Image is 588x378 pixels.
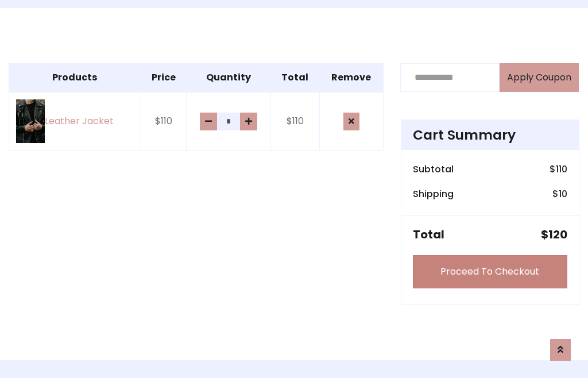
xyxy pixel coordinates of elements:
[556,163,567,176] span: 110
[319,63,383,92] th: Remove
[9,63,141,92] th: Products
[16,99,134,143] a: Leather Jacket
[413,188,454,199] h6: Shipping
[413,164,454,175] h6: Subtotal
[559,187,567,200] span: 10
[548,226,567,242] span: 120
[413,227,444,241] h5: Total
[550,164,567,175] h6: $
[413,255,567,288] a: Proceed To Checkout
[500,63,579,92] button: Apply Coupon
[271,92,320,151] td: $110
[541,227,567,241] h5: $
[141,63,186,92] th: Price
[141,92,186,151] td: $110
[413,127,567,143] h4: Cart Summary
[271,63,320,92] th: Total
[186,63,270,92] th: Quantity
[552,188,567,199] h6: $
